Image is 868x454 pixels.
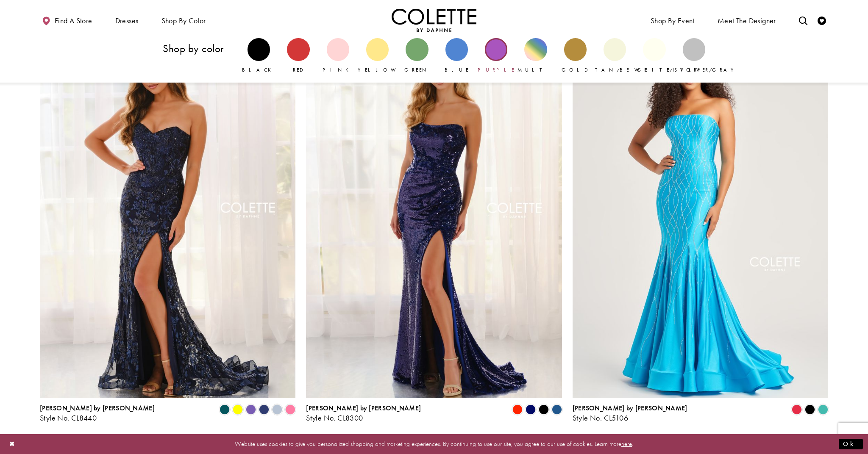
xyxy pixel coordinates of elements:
span: Silver/Gray [674,66,738,73]
a: Tan/Beige [604,38,626,74]
i: Yellow [233,404,243,415]
button: Submit Dialog [839,439,863,449]
span: Red [293,66,304,73]
i: Sapphire [526,404,536,415]
i: Turquoise [818,404,828,415]
a: Multi [524,38,547,74]
i: Violet [246,404,256,415]
h3: Shop by color [163,43,239,54]
a: Green [406,38,428,74]
a: Find a store [40,8,94,32]
a: Pink [327,38,349,74]
span: Style No. CL8440 [40,413,97,423]
span: Dresses [113,8,141,32]
span: Meet the designer [718,17,776,25]
div: Colette by Daphne Style No. CL5106 [573,404,687,422]
span: Yellow [358,66,401,73]
i: Spruce [220,404,230,415]
i: Ocean Blue [552,404,562,415]
span: White/Ivory [634,66,705,73]
i: Strawberry [792,404,802,415]
a: Blue [445,38,468,74]
p: Website uses cookies to give you personalized shopping and marketing experiences. By continuing t... [61,438,807,450]
a: Yellow [366,38,389,74]
span: [PERSON_NAME] by [PERSON_NAME] [40,404,155,412]
i: Black [539,404,549,415]
a: Toggle search [797,8,810,32]
a: Silver/Gray [683,38,705,74]
span: Shop By Event [648,8,697,32]
i: Navy Blue [259,404,269,415]
span: Pink [323,66,353,73]
div: Colette by Daphne Style No. CL8300 [306,404,421,422]
span: Find a store [55,17,92,25]
span: Black [242,66,275,73]
a: Visit Colette by Daphne Style No. CL8300 Page [306,26,562,398]
a: White/Ivory [643,38,665,74]
a: Gold [564,38,587,74]
span: Dresses [115,17,139,25]
a: Black [248,38,270,74]
a: Meet the designer [715,8,778,32]
a: here [621,440,632,448]
span: Green [404,66,429,73]
img: Colette by Daphne [392,8,476,32]
a: Purple [485,38,507,74]
span: Style No. CL8300 [306,413,363,423]
a: Red [287,38,309,74]
span: [PERSON_NAME] by [PERSON_NAME] [306,404,421,412]
span: Gold [562,66,589,73]
span: Shop By Event [651,17,695,25]
span: Blue [445,66,469,73]
span: [PERSON_NAME] by [PERSON_NAME] [573,404,687,412]
i: Cotton Candy [285,404,295,415]
a: Check Wishlist [815,8,828,32]
span: Multi [517,66,554,73]
i: Black [805,404,815,415]
button: Close Dialog [5,437,19,451]
a: Visit Colette by Daphne Style No. CL5106 Page [573,26,828,398]
span: Shop by color [159,8,208,32]
a: Visit Home Page [392,8,476,32]
a: Visit Colette by Daphne Style No. CL8440 Page [40,26,295,398]
span: Shop by color [161,17,206,25]
i: Ice Blue [272,404,282,415]
div: Colette by Daphne Style No. CL8440 [40,404,155,422]
span: Tan/Beige [595,66,648,73]
span: Style No. CL5106 [573,413,628,423]
i: Scarlet [512,404,523,415]
span: Purple [478,66,514,73]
